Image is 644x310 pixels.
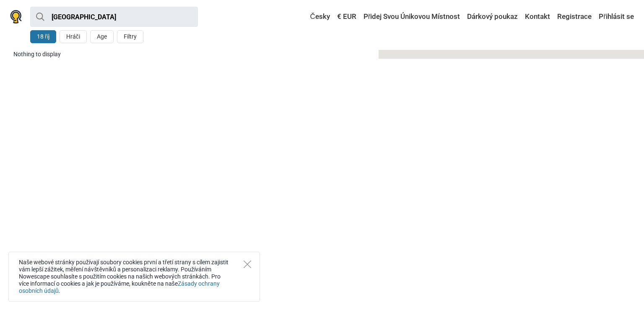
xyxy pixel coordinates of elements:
input: try “London” [30,7,198,27]
a: Kontakt [523,9,552,24]
button: Hráči [60,30,87,43]
button: Close [244,261,251,268]
div: Naše webové stránky používají soubory cookies první a třetí strany s cílem zajistit vám lepší záž... [8,252,260,302]
a: Dárkový poukaz [465,9,520,24]
button: 18 říj [30,30,56,43]
a: Přihlásit se [597,9,634,24]
img: Česky [304,14,310,20]
a: Přidej Svou Únikovou Místnost [361,9,462,24]
a: Zásady ochrany osobních údajů [19,280,220,294]
a: Registrace [555,9,594,24]
a: Česky [302,9,332,24]
img: Nowescape logo [10,10,22,23]
a: € EUR [335,9,358,24]
button: Filtry [117,30,143,43]
div: Nothing to display [13,50,369,59]
button: Age [90,30,114,43]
